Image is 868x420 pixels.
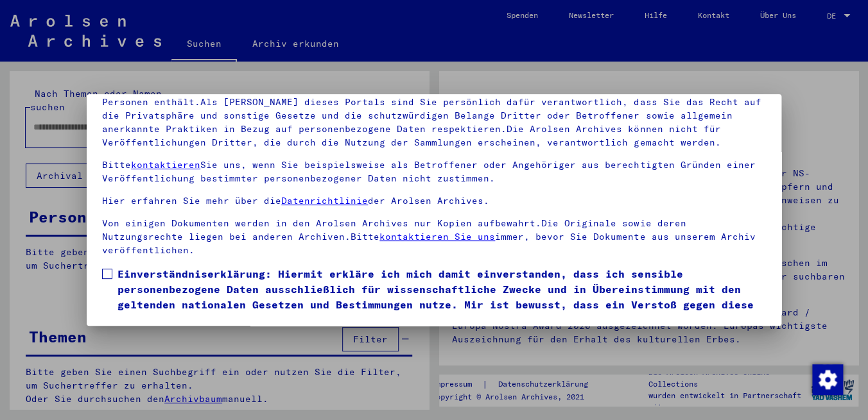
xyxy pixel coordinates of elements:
p: Von einigen Dokumenten werden in den Arolsen Archives nur Kopien aufbewahrt.Die Originale sowie d... [102,217,766,257]
a: kontaktieren Sie uns [379,231,495,242]
p: Bitte Sie uns, wenn Sie beispielsweise als Betroffener oder Angehöriger aus berechtigten Gründen ... [102,158,766,185]
a: Datenrichtlinie [281,195,368,206]
p: Bitte beachten Sie, dass dieses Portal über NS - Verfolgte sensible Daten zu identifizierten oder... [102,82,766,149]
span: Einverständniserklärung: Hiermit erkläre ich mich damit einverstanden, dass ich sensible personen... [117,266,766,328]
a: kontaktieren [131,159,200,171]
p: Hier erfahren Sie mehr über die der Arolsen Archives. [102,194,766,208]
img: Zustimmung ändern [812,364,843,395]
